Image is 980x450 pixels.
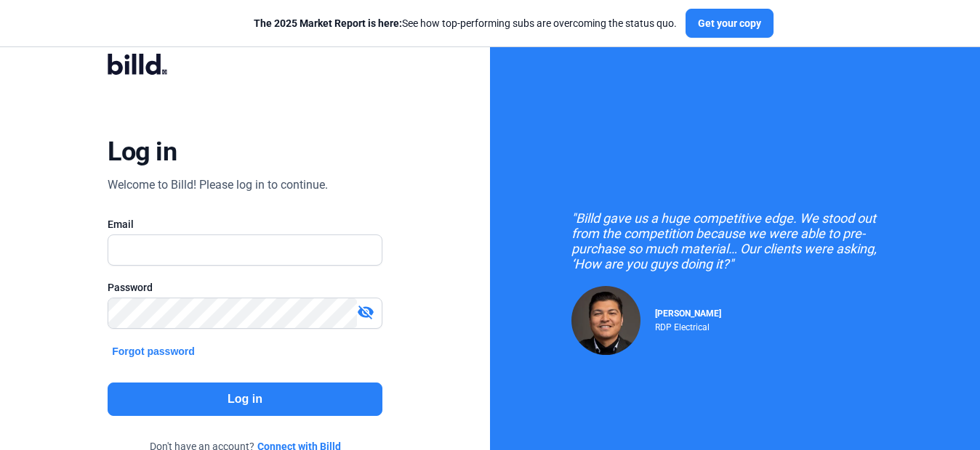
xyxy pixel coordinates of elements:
img: Raul Pacheco [571,286,640,355]
div: Log in [108,136,177,168]
div: Welcome to Billd! Please log in to continue. [108,176,328,194]
span: The 2025 Market Report is here: [254,17,402,29]
div: Password [108,280,382,295]
mat-icon: visibility_off [357,303,374,321]
div: RDP Electrical [655,319,721,332]
div: "Billd gave us a huge competitive edge. We stood out from the competition because we were able to... [571,210,899,271]
button: Log in [108,382,382,416]
button: Forgot password [108,343,199,359]
span: [PERSON_NAME] [655,308,721,319]
button: Get your copy [686,9,774,38]
div: See how top-performing subs are overcoming the status quo. [254,16,677,30]
div: Email [108,217,382,232]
